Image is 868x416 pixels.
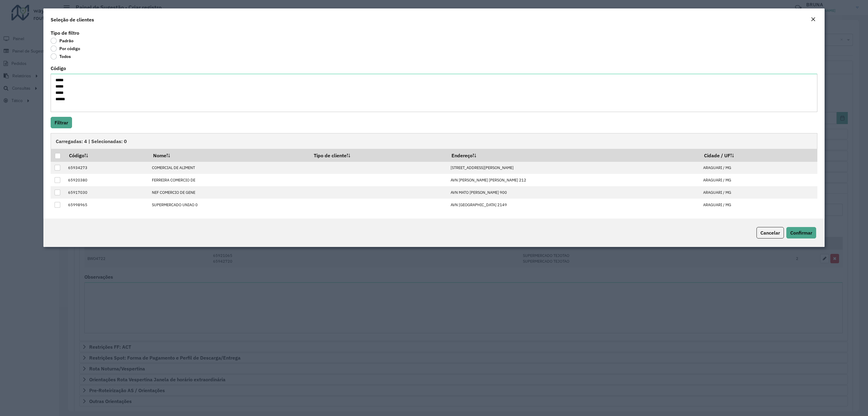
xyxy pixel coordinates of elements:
[65,186,149,199] td: 65917030
[51,65,66,72] label: Código
[700,199,817,211] td: ARAGUARI / MG
[809,16,817,24] button: Close
[149,162,310,174] td: COMERCIAL DE ALIMENT
[149,186,310,199] td: NEF COMERCIO DE GENE
[65,149,149,162] th: Código
[700,162,817,174] td: ARAGUARI / MG
[51,133,817,149] div: Carregadas: 4 | Selecionadas: 0
[447,174,700,186] td: AVN [PERSON_NAME] [PERSON_NAME] 212
[700,174,817,186] td: ARAGUARI / MG
[790,230,812,236] span: Confirmar
[51,53,71,59] label: Todos
[447,149,700,162] th: Endereço
[65,174,149,186] td: 65920380
[447,199,700,211] td: AVN [GEOGRAPHIC_DATA] 2149
[447,186,700,199] td: AVN MATO [PERSON_NAME] 900
[760,230,780,236] span: Cancelar
[149,174,310,186] td: FERREIRA COMERCIO DE
[65,199,149,211] td: 65998965
[700,186,817,199] td: ARAGUARI / MG
[65,162,149,174] td: 65934273
[51,16,94,23] h4: Seleção de clientes
[786,227,816,238] button: Confirmar
[149,199,310,211] td: SUPERMERCADO UNIAO 0
[51,117,72,128] button: Filtrar
[811,17,816,22] em: Fechar
[447,162,700,174] td: [STREET_ADDRESS][PERSON_NAME]
[51,46,80,52] label: Por código
[756,227,784,238] button: Cancelar
[51,29,79,37] label: Tipo de filtro
[149,149,310,162] th: Nome
[310,149,447,162] th: Tipo de cliente
[51,38,74,44] label: Padrão
[700,149,817,162] th: Cidade / UF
